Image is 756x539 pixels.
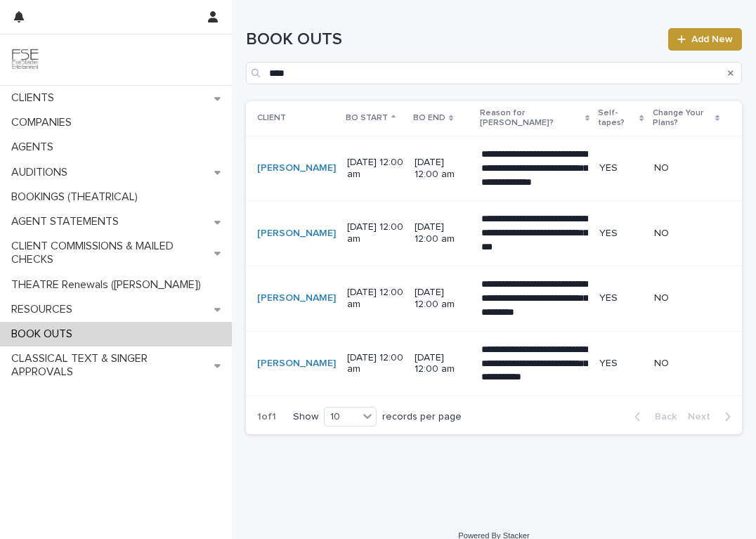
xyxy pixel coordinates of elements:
p: [DATE] 12:00 am [415,221,469,245]
span: Add New [691,34,733,44]
p: [DATE] 12:00 am [347,221,403,245]
p: AGENTS [6,141,65,154]
p: BO START [346,110,388,126]
p: CLIENTS [6,91,65,105]
p: YES [599,162,643,174]
a: Add New [668,28,742,51]
p: NO [654,358,719,370]
p: BOOKINGS (THEATRICAL) [6,190,149,204]
p: [DATE] 12:00 am [415,157,469,181]
span: Back [646,412,677,422]
p: records per page [382,411,462,423]
a: [PERSON_NAME] [257,228,336,240]
p: NO [654,292,719,304]
button: Next [682,410,742,423]
p: Reason for [PERSON_NAME]? [480,105,582,131]
input: Search [246,62,742,84]
p: CLIENT [257,110,286,126]
p: YES [599,292,643,304]
p: CLIENT COMMISSIONS & MAILED CHECKS [6,240,214,266]
p: NO [654,162,719,174]
span: Next [688,412,719,422]
p: Show [293,411,318,423]
p: Change Your Plans? [653,105,712,131]
p: YES [599,228,643,240]
p: Self-tapes? [598,105,637,131]
p: [DATE] 12:00 am [347,157,403,181]
p: COMPANIES [6,116,83,129]
p: BOOK OUTS [6,327,84,341]
div: 10 [325,410,358,424]
p: [DATE] 12:00 am [347,352,403,376]
a: [PERSON_NAME] [257,162,336,174]
button: Back [623,410,682,423]
p: AUDITIONS [6,166,79,179]
p: [DATE] 12:00 am [347,287,403,311]
p: CLASSICAL TEXT & SINGER APPROVALS [6,352,214,379]
a: [PERSON_NAME] [257,358,336,370]
p: NO [654,228,719,240]
p: [DATE] 12:00 am [415,352,469,376]
p: [DATE] 12:00 am [415,287,469,311]
a: [PERSON_NAME] [257,292,336,304]
p: 1 of 1 [246,400,287,434]
p: THEATRE Renewals ([PERSON_NAME]) [6,278,212,292]
p: AGENT STATEMENTS [6,215,130,228]
p: RESOURCES [6,303,84,316]
h1: BOOK OUTS [246,30,660,50]
p: BO END [413,110,445,126]
img: 9JgRvJ3ETPGCJDhvPVA5 [11,46,39,74]
p: YES [599,358,643,370]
